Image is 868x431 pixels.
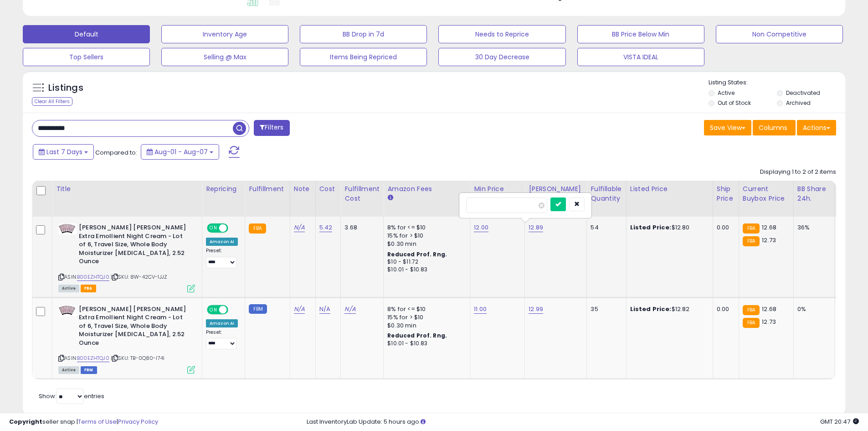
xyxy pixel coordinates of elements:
[718,89,734,97] label: Active
[474,184,521,194] div: Min Price
[529,223,543,232] a: 12.89
[77,273,109,281] a: B00EZHTQJ0
[39,392,104,400] span: Show: entries
[577,25,704,43] button: BB Price Below Min
[46,147,82,156] span: Last 7 Days
[58,366,79,374] span: All listings currently available for purchase on Amazon
[474,305,487,314] a: 11.00
[254,120,289,136] button: Filters
[820,417,859,426] span: 2025-08-17 20:47 GMT
[762,317,776,326] span: 12.73
[294,184,312,194] div: Note
[154,147,208,156] span: Aug-01 - Aug-07
[78,417,117,426] a: Terms of Use
[81,366,97,374] span: FBM
[709,78,845,87] p: Listing States:
[438,48,565,66] button: 30 Day Decrease
[48,82,83,94] h5: Listings
[387,340,463,348] div: $10.01 - $10.83
[759,123,787,132] span: Columns
[208,306,219,313] span: ON
[591,184,622,203] div: Fulfillable Quantity
[206,248,238,268] div: Preset:
[387,184,466,194] div: Amazon Fees
[630,305,672,313] b: Listed Price:
[529,305,543,314] a: 12.99
[319,184,337,194] div: Cost
[717,223,732,232] div: 0.00
[786,89,820,97] label: Deactivated
[762,305,776,313] span: 12.68
[111,354,164,362] span: | SKU: TB-0Q80-I74I
[77,354,109,362] a: B00EZHTQJ0
[79,223,190,268] b: [PERSON_NAME] [PERSON_NAME] Extra Emollient Night Cream - Lot of 6, Travel Size, Whole Body Moist...
[717,184,735,203] div: Ship Price
[9,417,42,426] strong: Copyright
[23,25,150,43] button: Default
[630,305,706,313] div: $12.82
[797,223,827,232] div: 36%
[118,417,158,426] a: Privacy Policy
[206,329,238,350] div: Preset:
[294,223,305,232] a: N/A
[319,223,333,232] a: 5.42
[206,238,238,246] div: Amazon AI
[743,318,760,328] small: FBA
[23,48,150,66] button: Top Sellers
[344,305,355,314] a: N/A
[743,305,760,315] small: FBA
[58,223,77,234] img: 4155dfEIQkL._SL40_.jpg
[630,184,709,194] div: Listed Price
[438,25,565,43] button: Needs to Reprice
[300,48,427,66] button: Items Being Repriced
[161,48,288,66] button: Selling @ Max
[319,305,330,314] a: N/A
[33,144,94,160] button: Last 7 Days
[58,223,195,291] div: ASIN:
[206,184,241,194] div: Repricing
[300,25,427,43] button: BB Drop in 7d
[529,184,583,194] div: [PERSON_NAME]
[249,223,266,234] small: FBA
[387,250,447,258] b: Reduced Prof. Rng.
[716,25,843,43] button: Non Competitive
[387,266,463,274] div: $10.01 - $10.83
[32,97,72,106] div: Clear All Filters
[58,305,195,373] div: ASIN:
[208,224,219,232] span: ON
[58,285,79,292] span: All listings currently available for purchase on Amazon
[58,305,77,316] img: 4155dfEIQkL._SL40_.jpg
[344,184,380,203] div: Fulfillment Cost
[387,232,463,240] div: 15% for > $10
[577,48,704,66] button: VISTA IDEAL
[294,305,305,314] a: N/A
[591,223,619,232] div: 54
[797,184,831,203] div: BB Share 24h.
[95,148,137,157] span: Compared to:
[141,144,219,160] button: Aug-01 - Aug-07
[307,418,859,426] div: Last InventoryLab Update: 5 hours ago.
[743,236,760,246] small: FBA
[79,305,190,350] b: [PERSON_NAME] [PERSON_NAME] Extra Emollient Night Cream - Lot of 6, Travel Size, Whole Body Moist...
[387,313,463,322] div: 15% for > $10
[387,194,393,202] small: Amazon Fees.
[797,305,827,313] div: 0%
[786,99,811,107] label: Archived
[387,332,447,339] b: Reduced Prof. Rng.
[474,223,488,232] a: 12.00
[760,168,836,177] div: Displaying 1 to 2 of 2 items
[249,184,286,194] div: Fulfillment
[387,240,463,248] div: $0.30 min
[591,305,619,313] div: 35
[344,223,376,232] div: 3.68
[704,120,751,135] button: Save View
[743,223,760,234] small: FBA
[797,120,836,135] button: Actions
[9,418,158,426] div: seller snap | |
[630,223,672,232] b: Listed Price:
[227,224,241,232] span: OFF
[387,322,463,330] div: $0.30 min
[753,120,796,135] button: Columns
[56,184,198,194] div: Title
[630,223,706,232] div: $12.80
